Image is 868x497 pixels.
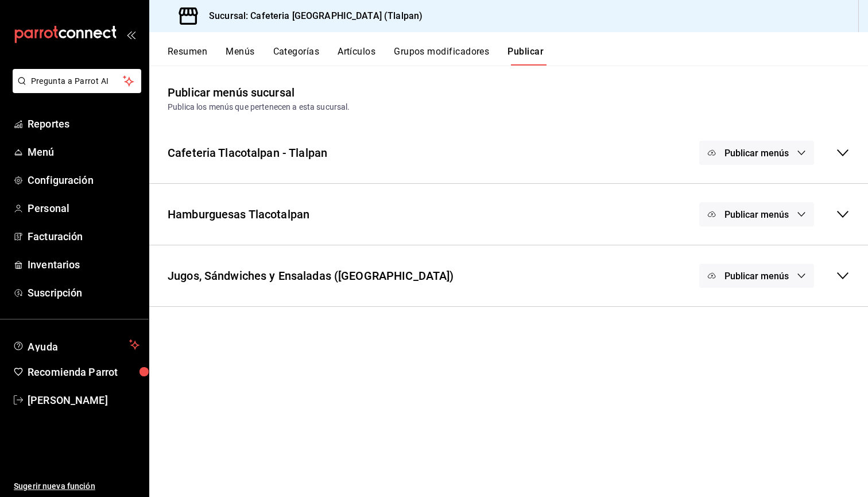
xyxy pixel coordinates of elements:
[126,30,135,39] button: open_drawer_menu
[168,206,309,223] div: Hamburguesas Tlacotalpan
[28,392,139,408] span: [PERSON_NAME]
[28,116,139,132] span: Reportes
[168,46,207,66] button: Resumen
[200,9,423,23] h3: Sucursal: Cafeteria [GEOGRAPHIC_DATA] (Tlalpan)
[168,46,868,66] div: navigation tabs
[724,209,789,220] span: Publicar menús
[168,84,294,101] div: Publicar menús sucursal
[28,338,125,352] span: Ayuda
[8,83,141,95] a: Pregunta a Parrot AI
[31,75,123,87] span: Pregunta a Parrot AI
[28,229,139,244] span: Facturación
[724,271,789,282] span: Publicar menús
[338,46,375,66] button: Artículos
[28,257,139,272] span: Inventarios
[507,46,544,66] button: Publicar
[394,46,489,66] button: Grupos modificadores
[168,101,850,113] div: Publica los menús que pertenecen a esta sucursal.
[699,141,814,165] button: Publicar menús
[226,46,254,66] button: Menús
[724,148,789,159] span: Publicar menús
[14,480,139,492] span: Sugerir nueva función
[28,201,139,216] span: Personal
[168,267,454,284] div: Jugos, Sándwiches y Ensaladas ([GEOGRAPHIC_DATA])
[13,69,141,93] button: Pregunta a Parrot AI
[28,172,139,188] span: Configuración
[168,144,327,161] div: Cafeteria Tlacotalpan - Tlalpan
[28,144,139,160] span: Menú
[699,264,814,288] button: Publicar menús
[699,202,814,226] button: Publicar menús
[28,285,139,300] span: Suscripción
[28,364,139,380] span: Recomienda Parrot
[273,46,320,66] button: Categorías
